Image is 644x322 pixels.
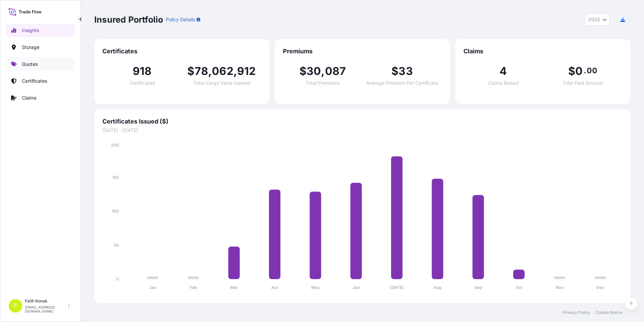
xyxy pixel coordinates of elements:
[433,285,442,290] tspan: Aug
[187,66,194,77] span: $
[114,243,119,248] tspan: 50
[22,95,36,101] p: Claims
[25,305,67,313] p: [EMAIL_ADDRESS][DOMAIN_NAME]
[111,142,119,147] tspan: 200
[321,66,325,77] span: ,
[271,285,279,290] tspan: Apr
[475,285,482,290] tspan: Sep
[133,66,152,77] span: 918
[597,285,604,290] tspan: Dec
[102,47,261,55] span: Certificates
[14,302,18,309] span: F
[212,66,233,77] span: 062
[149,285,156,290] tspan: Jan
[22,27,39,34] p: Insights
[22,78,47,84] p: Certificates
[6,91,75,105] a: Claims
[587,68,597,73] span: 00
[306,81,340,85] span: Total Premiums
[130,81,155,85] span: Certificates
[299,66,307,77] span: $
[116,276,119,281] tspan: 0
[562,81,603,85] span: Total Paid Amount
[237,66,256,77] span: 912
[585,14,610,26] button: Year Selector
[595,310,622,315] a: Cookie Notice
[307,66,321,77] span: 30
[22,61,38,68] p: Quotes
[6,57,75,71] a: Quotes
[463,47,622,55] span: Claims
[195,66,208,77] span: 78
[166,16,195,23] p: Policy Details
[488,81,519,85] span: Claims Raised
[500,66,507,77] span: 4
[556,285,564,290] tspan: Nov
[112,175,119,180] tspan: 150
[6,24,75,37] a: Insights
[562,310,590,315] a: Privacy Policy
[230,285,238,290] tspan: Mar
[353,285,360,290] tspan: Jun
[584,68,586,73] span: .
[193,81,250,85] span: Total Cargo Value Insured
[25,298,67,304] p: Faith Konuk
[208,66,212,77] span: ,
[588,16,600,23] span: 2025
[6,41,75,54] a: Storage
[6,74,75,88] a: Certificates
[94,14,163,25] p: Insured Portfolio
[190,285,197,290] tspan: Feb
[112,209,119,214] tspan: 100
[575,66,583,77] span: 0
[516,285,523,290] tspan: Oct
[22,44,39,51] p: Storage
[366,81,438,85] span: Average Premium Per Certificate
[390,285,404,290] tspan: [DATE]
[102,127,622,134] span: [DATE] - [DATE]
[568,66,575,77] span: $
[283,47,442,55] span: Premiums
[233,66,237,77] span: ,
[391,66,398,77] span: $
[102,117,622,126] span: Certificates Issued ($)
[311,285,320,290] tspan: May
[398,66,413,77] span: 33
[325,66,346,77] span: 087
